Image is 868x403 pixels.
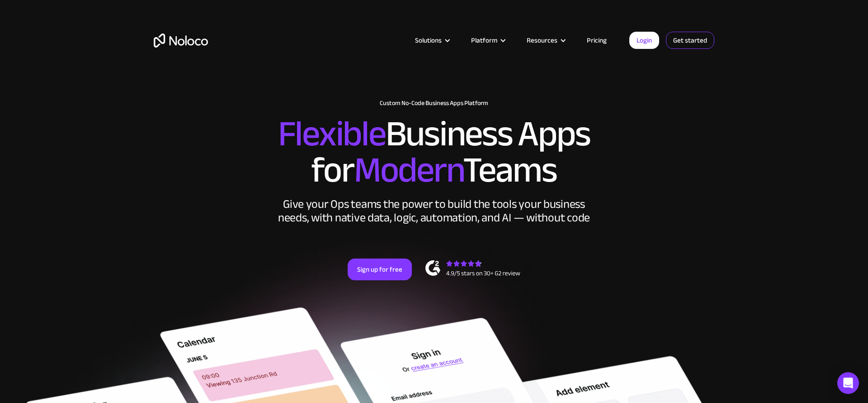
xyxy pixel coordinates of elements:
[629,32,659,49] a: Login
[276,197,592,225] div: Give your Ops teams the power to build the tools your business needs, with native data, logic, au...
[154,116,714,188] h2: Business Apps for Teams
[154,100,714,107] h1: Custom No-Code Business Apps Platform
[666,32,714,49] a: Get started
[404,34,460,46] div: Solutions
[527,34,557,46] div: Resources
[278,100,386,168] span: Flexible
[348,259,412,280] a: Sign up for free
[471,34,497,46] div: Platform
[837,372,859,394] div: Open Intercom Messenger
[354,136,463,204] span: Modern
[154,34,208,48] a: home
[515,34,576,46] div: Resources
[415,34,442,46] div: Solutions
[576,34,618,46] a: Pricing
[460,34,515,46] div: Platform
